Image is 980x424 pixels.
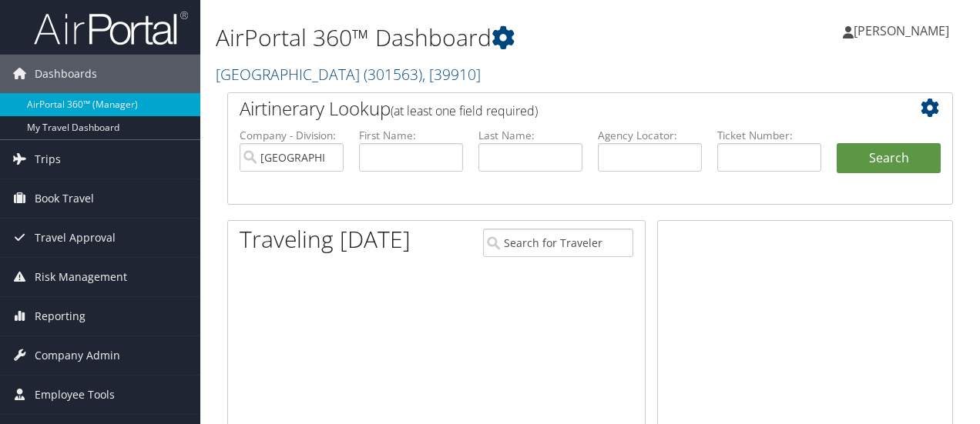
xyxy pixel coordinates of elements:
label: Last Name: [478,128,582,143]
a: [PERSON_NAME] [843,8,965,54]
span: Employee Tools [35,376,115,414]
span: Travel Approval [35,219,116,257]
span: Risk Management [35,258,127,296]
span: Book Travel [35,179,94,218]
button: Search [837,143,941,174]
label: First Name: [359,128,463,143]
span: ( 301563 ) [364,64,422,85]
span: Trips [35,140,61,179]
span: [PERSON_NAME] [854,22,949,39]
a: [GEOGRAPHIC_DATA] [216,64,481,85]
h2: Airtinerary Lookup [240,95,881,122]
span: , [ 39910 ] [422,64,481,85]
span: Reporting [35,297,86,336]
span: Company Admin [35,336,120,375]
span: (at least one field required) [391,102,538,119]
span: Dashboards [35,55,97,93]
h1: Traveling [DATE] [240,223,411,255]
label: Company - Division: [240,128,344,143]
label: Agency Locator: [598,128,702,143]
img: airportal-logo.png [34,10,188,46]
h1: AirPortal 360™ Dashboard [216,22,715,54]
input: Search for Traveler [483,229,634,257]
label: Ticket Number: [717,128,821,143]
